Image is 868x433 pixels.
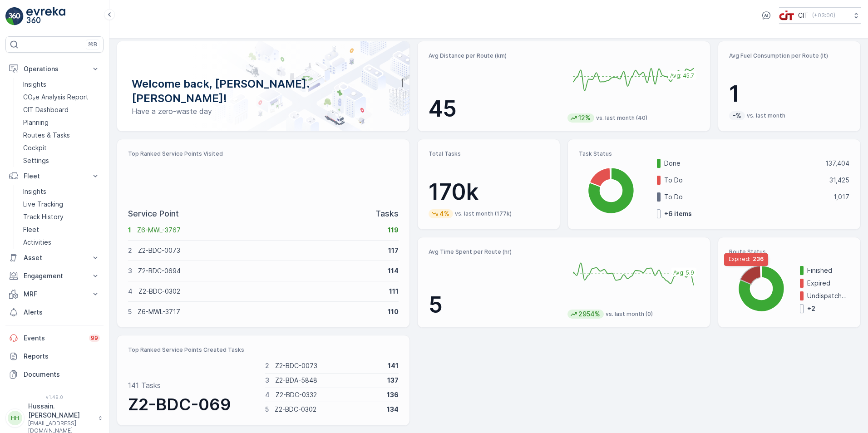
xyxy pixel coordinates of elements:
p: vs. last month (40) [596,114,647,122]
p: To Do [664,176,824,185]
p: 136 [387,390,399,399]
p: 119 [388,226,399,235]
p: 5 [265,405,269,414]
p: 5 [429,291,560,319]
a: Fleet [20,223,104,236]
p: Z2-BDC-0694 [138,266,382,276]
p: Alerts [24,308,100,317]
p: Live Tracking [23,200,63,209]
p: Route Status [729,248,849,256]
button: Fleet [5,167,104,185]
p: Z2-BDA-5848 [275,376,381,385]
p: Documents [24,370,100,379]
p: Finished [807,266,849,275]
p: Asset [24,253,85,262]
a: Live Tracking [20,198,104,211]
p: Z2-BDC-0332 [276,390,381,399]
p: vs. last month [747,112,785,119]
p: 134 [387,405,399,414]
p: CIT [798,11,809,20]
a: CO₂e Analysis Report [20,91,104,103]
p: 137,404 [825,159,849,168]
p: Done [664,159,819,168]
p: Welcome back, [PERSON_NAME].[PERSON_NAME]! [132,77,395,106]
a: Track History [20,211,104,223]
p: 2 [265,361,269,370]
p: Service Point [128,207,179,220]
p: 31,425 [829,176,849,185]
a: Planning [20,116,104,129]
a: Insights [20,185,104,198]
button: Engagement [5,267,104,285]
a: Activities [20,236,104,249]
p: Avg Fuel Consumption per Route (lt) [729,52,849,59]
p: Tasks [375,207,399,220]
p: To Do [664,192,828,202]
p: 3 [265,376,269,385]
button: MRF [5,285,104,303]
p: CO₂e Analysis Report [23,93,89,102]
a: Routes & Tasks [20,129,104,142]
p: Events [24,334,84,343]
p: 99 [91,335,98,342]
p: 110 [388,307,399,316]
button: Operations [5,60,104,78]
a: Alerts [5,303,104,321]
p: Z6-MWL-3717 [138,307,382,316]
p: Settings [23,156,49,165]
p: Hussain.[PERSON_NAME] [28,402,94,420]
p: Z2-BDC-0302 [138,287,383,296]
p: Avg Distance per Route (km) [429,52,560,59]
p: Track History [23,212,64,221]
p: 4 [128,287,133,296]
p: 5 [128,307,132,316]
p: Expired [807,279,849,288]
button: Asset [5,249,104,267]
p: 2954% [577,310,601,319]
a: Reports [5,347,104,365]
p: Routes & Tasks [23,131,70,140]
p: Insights [23,80,46,89]
p: 4 [265,390,270,399]
a: Settings [20,154,104,167]
p: vs. last month (177k) [455,210,512,217]
p: Operations [24,64,85,74]
p: Z2-BDC-0073 [275,361,382,370]
p: Top Ranked Service Points Created Tasks [128,346,399,354]
img: cit-logo_pOk6rL0.png [779,10,794,20]
p: Engagement [24,271,85,280]
p: + 2 [807,304,815,313]
p: Z6-MWL-3767 [137,226,382,235]
p: Z2-BDC-0302 [275,405,381,414]
a: Events99 [5,329,104,347]
button: CIT(+03:00) [779,7,861,24]
p: 1 [729,80,849,108]
a: Documents [5,365,104,384]
p: + 6 items [664,209,692,218]
p: Z2-BDC-0073 [138,246,382,255]
p: Fleet [23,225,39,234]
p: CIT Dashboard [23,105,69,114]
p: Insights [23,187,46,196]
img: logo_light-DOdMpM7g.png [26,7,65,25]
p: Cockpit [23,143,47,153]
p: ⌘B [88,41,97,48]
p: 114 [388,266,399,276]
p: Planning [23,118,49,127]
p: 45 [429,95,560,123]
p: 170k [429,178,549,206]
a: Insights [20,78,104,91]
p: 141 [388,361,399,370]
p: 1,017 [833,192,849,202]
p: 3 [128,266,132,276]
p: Undispatched [807,291,849,300]
p: 1 [128,226,131,235]
p: 2 [128,246,132,255]
a: CIT Dashboard [20,103,104,116]
p: 12% [577,113,592,123]
p: Task Status [579,150,849,157]
p: Activities [23,238,51,247]
p: 141 Tasks [128,380,161,391]
p: Reports [24,352,100,361]
p: Top Ranked Service Points Visited [128,150,399,157]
